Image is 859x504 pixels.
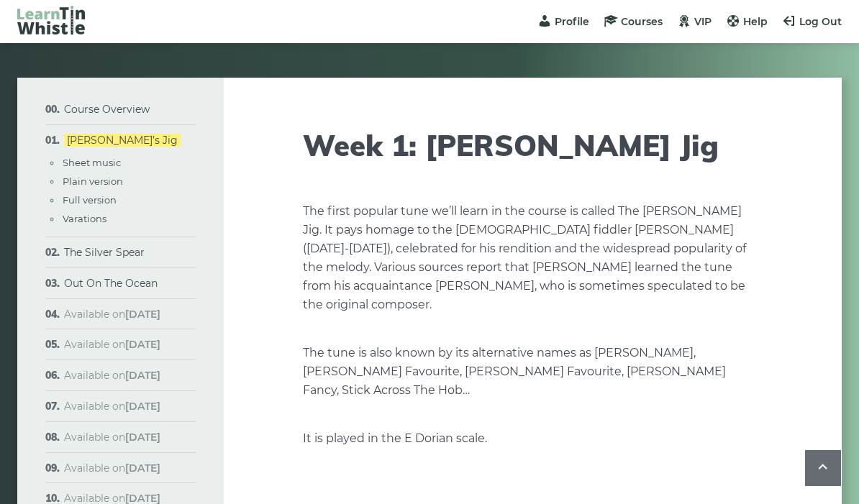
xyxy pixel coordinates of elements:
[303,128,762,162] h1: Week 1: [PERSON_NAME] Jig
[621,15,663,28] span: Courses
[125,462,160,475] strong: [DATE]
[64,338,160,351] span: Available on
[63,157,121,168] a: Sheet music
[64,134,181,147] a: [PERSON_NAME]’s Jig
[64,462,160,475] span: Available on
[64,308,160,321] span: Available on
[303,344,762,400] p: The tune is also known by its alternative names as [PERSON_NAME], [PERSON_NAME] Favourite, [PERSO...
[303,429,762,448] p: It is played in the E Dorian scale.
[64,103,150,116] a: Course Overview
[125,338,160,351] strong: [DATE]
[125,431,160,444] strong: [DATE]
[17,6,85,35] img: LearnTinWhistle.com
[64,369,160,382] span: Available on
[303,202,762,314] p: The first popular tune we’ll learn in the course is called The [PERSON_NAME] Jig. It pays homage ...
[63,175,123,187] a: Plain version
[537,15,589,28] a: Profile
[743,15,768,28] span: Help
[799,15,842,28] span: Log Out
[64,277,158,290] a: Out On The Ocean
[125,369,160,382] strong: [DATE]
[125,400,160,413] strong: [DATE]
[694,15,712,28] span: VIP
[64,400,160,413] span: Available on
[63,213,106,224] a: Varations
[604,15,663,28] a: Courses
[726,15,768,28] a: Help
[555,15,589,28] span: Profile
[677,15,712,28] a: VIP
[63,194,117,206] a: Full version
[125,308,160,321] strong: [DATE]
[64,246,145,259] a: The Silver Spear
[782,15,842,28] a: Log Out
[64,431,160,444] span: Available on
